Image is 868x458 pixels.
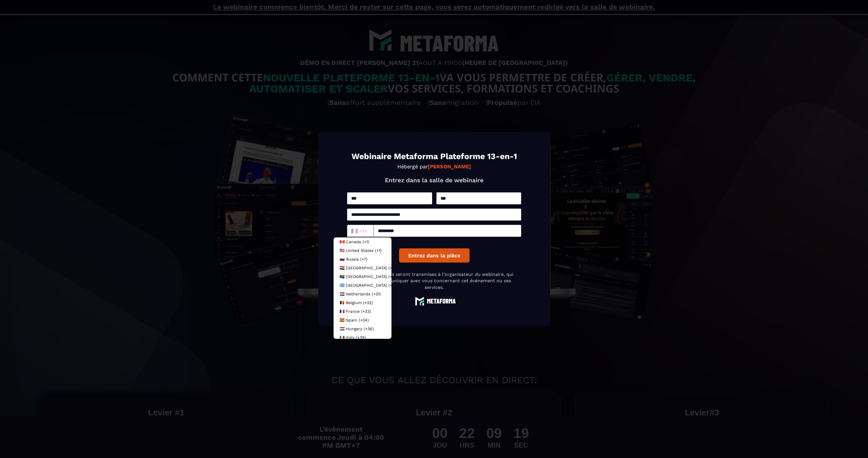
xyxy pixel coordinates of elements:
img: logo [412,297,456,306]
h1: Webinaire Metaforma Plateforme 13-en-1 [347,152,521,161]
p: Vos coordonnées seront transmises à l'organisateur du webinaire, qui pourrait communiquer avec vo... [347,271,521,291]
button: Entrez dans la pièce [399,248,469,263]
strong: [PERSON_NAME] [428,163,471,170]
div: Search for option [347,225,374,237]
p: Hébergé par [347,163,521,170]
span: +33 [351,227,366,235]
span: 🇫🇷 [351,227,358,235]
input: Search for option [349,228,369,235]
p: Entrez dans la salle de webinaire [347,177,521,184]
